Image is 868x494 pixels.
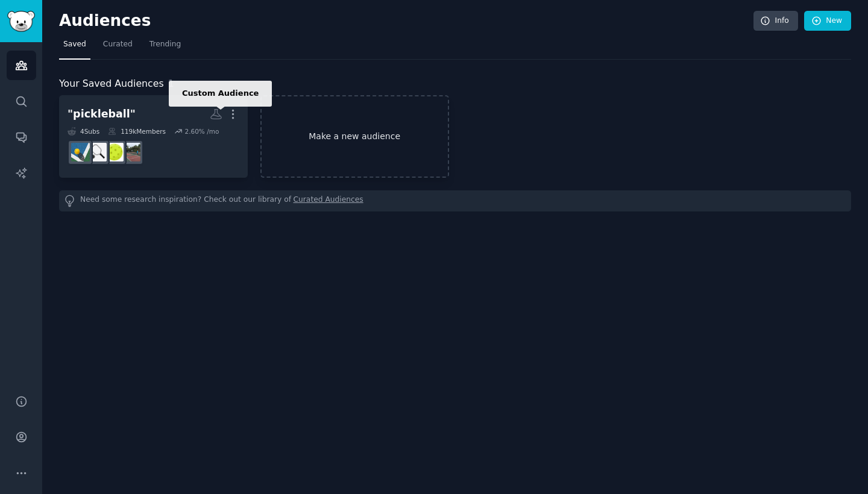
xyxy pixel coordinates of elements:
img: Pickleball [71,143,90,161]
h2: Audiences [59,11,753,31]
span: Curated [103,39,133,50]
div: 4 Sub s [68,127,99,136]
span: 1 [168,78,174,89]
a: Trending [145,35,185,60]
span: Trending [149,39,181,50]
img: PickleballEquip [88,143,107,161]
a: Make a new audience [260,95,449,178]
div: Need some research inspiration? Check out our library of [59,190,851,211]
a: New [804,11,851,31]
a: "pickleball"Custom Audience4Subs119kMembers2.60% /mopickleball_teachingPickleballContentPicklebal... [59,95,248,178]
img: pickleball_teaching [122,143,140,161]
a: Info [753,11,798,31]
a: Curated [99,35,137,60]
span: Saved [63,39,86,50]
span: Your Saved Audiences [59,77,164,92]
div: 119k Members [108,127,166,136]
div: 2.60 % /mo [184,127,219,136]
img: PickleballContent [105,143,124,161]
a: Curated Audiences [294,195,363,207]
a: Saved [59,35,90,60]
img: GummySearch logo [7,11,35,32]
div: "pickleball" [68,107,136,122]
